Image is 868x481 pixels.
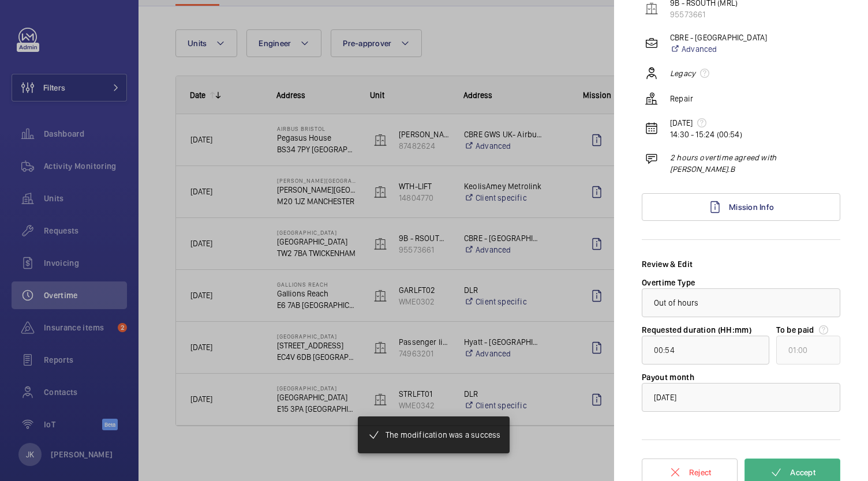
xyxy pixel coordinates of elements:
[642,373,694,382] label: Payout month
[642,325,751,335] label: Requested duration (HH:mm)
[654,393,676,402] span: [DATE]
[642,258,840,270] div: Review & Edit
[386,429,500,441] p: The modification was a success
[776,324,840,336] label: To be paid
[670,32,767,43] p: CBRE - [GEOGRAPHIC_DATA]
[776,336,840,364] input: undefined
[642,193,840,221] a: Mission Info
[670,9,738,20] p: 95573661
[670,43,767,55] a: Advanced
[645,2,659,16] img: elevator.svg
[642,278,695,287] label: Overtime Type
[670,93,693,104] p: Repair
[729,202,774,212] span: Mission Info
[790,468,815,477] span: Accept
[689,468,712,477] span: Reject
[642,336,769,364] input: function Mt(){if((0,e.mK)(Ge),Ge.value===S)throw new n.buA(-950,null);return Ge.value}
[654,298,699,307] span: Out of hours
[670,152,840,175] p: 2 hours overtime agreed with [PERSON_NAME].B
[670,129,742,140] p: 14:30 - 15:24 (00:54)
[670,117,742,129] p: [DATE]
[670,67,695,79] em: Legacy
